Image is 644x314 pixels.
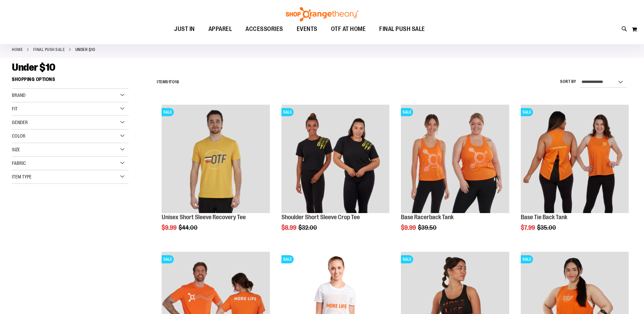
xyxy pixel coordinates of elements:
[517,101,632,248] div: product
[179,224,199,231] span: $44.00
[401,255,413,263] span: SALE
[537,224,557,231] span: $35.00
[12,106,18,111] span: Fit
[281,224,297,231] span: $8.99
[298,224,318,231] span: $32.00
[162,255,174,263] span: SALE
[12,62,55,73] span: Under $10
[281,108,294,116] span: SALE
[401,108,413,116] span: SALE
[285,7,360,21] img: Shop Orangetheory
[297,21,317,37] span: EVENTS
[12,92,25,98] span: Brand
[521,224,536,231] span: $7.99
[281,214,360,221] a: Shoulder Short Sleeve Crop Tee
[398,101,512,248] div: product
[162,105,270,214] a: Product image for Unisex Short Sleeve Recovery TeeSALE
[12,147,20,152] span: Size
[401,224,417,231] span: $9.99
[167,21,202,37] a: JUST IN
[372,21,432,37] a: FINAL PUSH SALE
[168,80,170,84] span: 1
[75,47,95,53] strong: Under $10
[281,105,389,213] img: Product image for Shoulder Short Sleeve Crop Tee
[560,79,576,85] label: Sort By
[162,224,178,231] span: $9.99
[12,160,26,166] span: Fabric
[521,214,567,221] a: Base Tie Back Tank
[521,105,629,213] img: Product image for Base Tie Back Tank
[12,120,28,125] span: Gender
[281,105,389,214] a: Product image for Shoulder Short Sleeve Crop TeeSALE
[290,21,324,37] a: EVENTS
[281,255,294,263] span: SALE
[162,108,174,116] span: SALE
[12,47,23,53] a: Home
[12,133,25,139] span: Color
[157,77,179,87] h2: Items to
[158,101,273,248] div: product
[202,21,239,37] a: APPAREL
[208,21,232,37] span: APPAREL
[331,21,366,37] span: OTF AT HOME
[245,21,283,37] span: ACCESSORIES
[162,105,270,213] img: Product image for Unisex Short Sleeve Recovery Tee
[379,21,425,37] span: FINAL PUSH SALE
[175,80,179,84] span: 18
[401,105,509,213] img: Product image for Base Racerback Tank
[324,21,373,37] a: OTF AT HOME
[239,21,290,37] a: ACCESSORIES
[521,105,629,214] a: Product image for Base Tie Back TankSALE
[401,105,509,214] a: Product image for Base Racerback TankSALE
[401,214,454,221] a: Base Racerback Tank
[521,255,533,263] span: SALE
[12,73,129,89] strong: Shopping Options
[278,101,393,248] div: product
[521,108,533,116] span: SALE
[418,224,438,231] span: $39.50
[162,214,246,221] a: Unisex Short Sleeve Recovery Tee
[33,47,65,53] a: FINAL PUSH SALE
[174,21,195,37] span: JUST IN
[12,174,32,179] span: Item Type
